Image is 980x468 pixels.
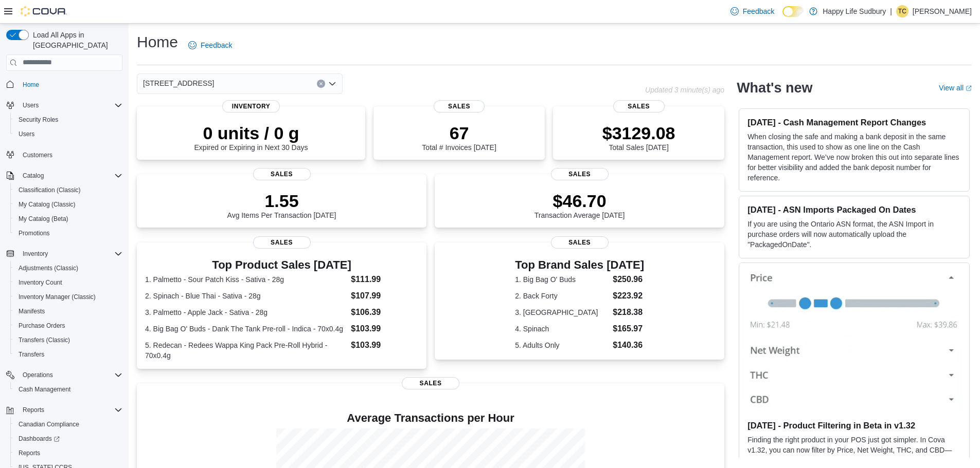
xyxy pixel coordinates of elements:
[19,248,122,260] span: Inventory
[613,323,644,335] dd: $165.97
[19,293,96,301] span: Inventory Manager (Classic)
[10,261,127,275] button: Adjustments (Classic)
[222,100,280,113] span: Inventory
[2,169,127,183] button: Catalog
[2,368,127,382] button: Operations
[19,148,122,161] span: Customers
[10,275,127,290] button: Inventory Count
[613,100,665,113] span: Sales
[14,128,122,140] span: Users
[14,348,122,361] span: Transfers
[14,291,100,303] a: Inventory Manager (Classic)
[23,151,52,159] span: Customers
[10,382,127,397] button: Cash Management
[613,273,644,286] dd: $250.96
[145,274,347,285] dt: 1. Palmetto - Sour Patch Kiss - Sativa - 28g
[23,371,53,379] span: Operations
[515,324,609,334] dt: 4. Spinach
[896,5,908,17] div: Tanner Chretien
[613,339,644,351] dd: $140.36
[253,236,311,249] span: Sales
[14,433,122,445] span: Dashboards
[19,130,34,138] span: Users
[19,385,70,394] span: Cash Management
[201,40,232,50] span: Feedback
[19,420,79,428] span: Canadian Compliance
[19,369,57,381] button: Operations
[10,304,127,319] button: Manifests
[14,383,75,396] a: Cash Management
[19,404,122,416] span: Reports
[534,191,625,211] p: $46.70
[434,100,485,113] span: Sales
[23,101,39,109] span: Users
[782,6,804,17] input: Dark Mode
[10,197,127,212] button: My Catalog (Classic)
[422,123,496,152] div: Total # Invoices [DATE]
[23,172,44,180] span: Catalog
[613,306,644,319] dd: $218.38
[19,404,48,416] button: Reports
[898,5,906,17] span: TC
[515,259,644,271] h3: Top Brand Sales [DATE]
[351,306,418,319] dd: $106.39
[14,305,122,317] span: Manifests
[747,420,961,430] h3: [DATE] - Product Filtering in Beta in v1.32
[14,184,85,196] a: Classification (Classic)
[19,248,52,260] button: Inventory
[19,79,43,91] a: Home
[14,227,54,239] a: Promotions
[351,323,418,335] dd: $103.99
[14,213,73,225] a: My Catalog (Beta)
[19,435,60,443] span: Dashboards
[2,98,127,113] button: Users
[515,340,609,350] dt: 5. Adults Only
[890,5,892,17] p: |
[14,128,39,140] a: Users
[19,116,58,124] span: Security Roles
[747,204,961,215] h3: [DATE] - ASN Imports Packaged On Dates
[10,226,127,240] button: Promotions
[14,276,66,289] a: Inventory Count
[14,114,62,126] a: Security Roles
[19,369,122,381] span: Operations
[14,433,64,445] a: Dashboards
[2,403,127,417] button: Reports
[19,170,122,182] span: Catalog
[515,291,609,301] dt: 2. Back Forty
[19,322,65,330] span: Purchase Orders
[743,6,774,16] span: Feedback
[14,227,122,239] span: Promotions
[19,149,57,161] a: Customers
[747,117,961,127] h3: [DATE] - Cash Management Report Changes
[515,307,609,317] dt: 3. [GEOGRAPHIC_DATA]
[939,84,972,92] a: View allExternal link
[782,17,783,17] span: Dark Mode
[10,319,127,333] button: Purchase Orders
[14,198,122,211] span: My Catalog (Classic)
[351,290,418,302] dd: $107.99
[19,186,81,194] span: Classification (Classic)
[19,170,48,182] button: Catalog
[19,350,44,359] span: Transfers
[14,291,122,303] span: Inventory Manager (Classic)
[14,418,122,430] span: Canadian Compliance
[402,377,459,389] span: Sales
[29,30,122,50] span: Load All Apps in [GEOGRAPHIC_DATA]
[534,191,625,219] div: Transaction Average [DATE]
[19,78,122,91] span: Home
[184,35,236,55] a: Feedback
[515,274,609,285] dt: 1. Big Bag O' Buds
[19,449,40,457] span: Reports
[10,212,127,226] button: My Catalog (Beta)
[23,250,48,258] span: Inventory
[10,290,127,304] button: Inventory Manager (Classic)
[551,168,609,180] span: Sales
[19,264,78,272] span: Adjustments (Classic)
[645,86,724,94] p: Updated 3 minute(s) ago
[145,291,347,301] dt: 2. Spinach - Blue Thai - Sativa - 28g
[14,305,49,317] a: Manifests
[194,123,308,143] p: 0 units / 0 g
[145,412,716,424] h4: Average Transactions per Hour
[2,247,127,261] button: Inventory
